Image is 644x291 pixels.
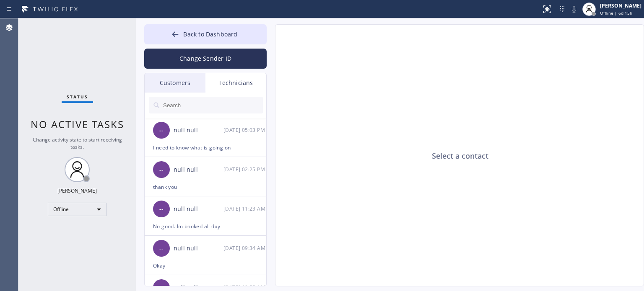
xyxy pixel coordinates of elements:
div: I need to know what is going on [153,143,258,152]
span: -- [159,244,164,253]
span: -- [159,126,164,135]
span: -- [159,204,164,214]
div: No good. Im booked all day [153,221,258,231]
div: null null [174,165,223,175]
button: Change Sender ID [144,49,267,69]
div: Offline [48,203,106,216]
div: 09/10/2025 9:34 AM [223,243,267,253]
span: Back to Dashboard [183,30,237,38]
div: 09/10/2025 9:23 AM [223,204,267,214]
div: Okay [153,261,258,270]
div: null null [174,244,223,253]
div: 09/25/2025 9:03 AM [223,125,267,135]
span: Change activity state to start receiving tasks. [33,136,122,150]
div: thank you [153,182,258,192]
span: Status [67,94,88,100]
button: Back to Dashboard [144,24,267,44]
button: Mute [568,3,580,15]
div: Customers [145,73,205,93]
div: [PERSON_NAME] [600,2,641,9]
div: Technicians [205,73,266,93]
div: null null [174,204,223,214]
div: null null [174,126,223,135]
span: Offline | 6d 15h [600,10,632,16]
input: Search [162,97,263,113]
div: [PERSON_NAME] [57,187,97,194]
span: No active tasks [31,117,124,131]
div: 09/10/2025 9:25 AM [223,165,267,174]
span: -- [159,165,164,175]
